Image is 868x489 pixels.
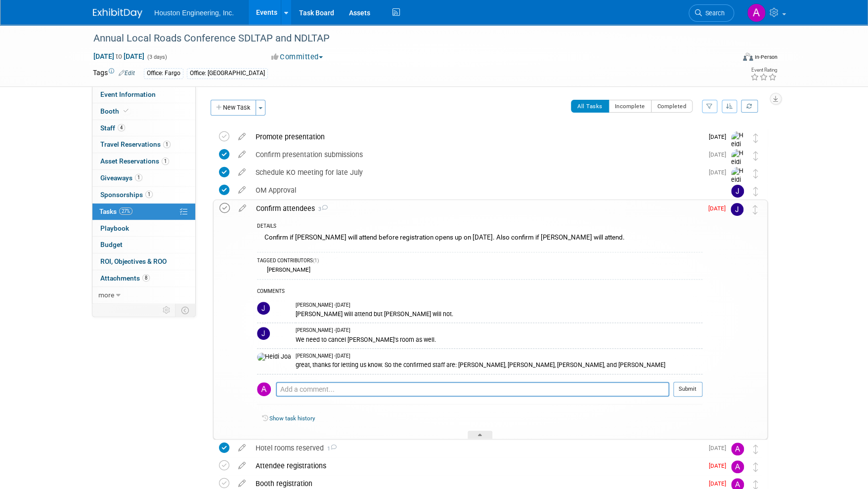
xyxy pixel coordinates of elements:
a: edit [233,132,251,141]
div: [PERSON_NAME] will attend but [PERSON_NAME] will not. [296,309,702,318]
a: Budget [92,237,195,253]
div: Promote presentation [251,128,703,145]
span: Attachments [100,274,150,282]
div: Office: Fargo [144,68,183,79]
span: to [114,52,124,60]
img: Josh Johnson [257,327,270,340]
button: Committed [268,52,327,62]
span: 3 [315,206,328,212]
span: 1 [135,174,142,181]
i: Move task [753,169,758,178]
img: Josh Johnson [731,185,744,198]
a: Event Information [92,86,195,103]
span: ROI, Objectives & ROO [100,257,167,265]
span: Asset Reservations [100,157,169,165]
div: great, thanks for letting us know. So the confirmed staff are: [PERSON_NAME], [PERSON_NAME], [PER... [296,360,702,369]
img: Heidi Joarnt [731,167,746,202]
span: Travel Reservations [100,140,171,148]
span: Booth [100,107,130,115]
span: Event Information [100,90,156,98]
a: edit [233,168,251,177]
span: (3 days) [146,54,167,60]
button: New Task [211,100,256,116]
i: Move task [753,133,758,143]
i: Move task [753,445,758,454]
a: Playbook [92,220,195,237]
a: Staff4 [92,120,195,136]
div: Confirm if [PERSON_NAME] will attend before registration opens up on [DATE]. Also confirm if [PER... [257,231,702,246]
div: DETAILS [257,223,702,231]
span: (1) [313,258,319,263]
div: Confirm presentation submissions [251,146,703,163]
img: Ali Ringheimer [747,3,766,22]
img: Heidi Joarnt [257,353,291,362]
span: 8 [142,274,150,282]
td: Tags [93,68,135,79]
div: Attendee registrations [251,457,703,474]
img: Josh Johnson [731,203,743,216]
div: In-Person [754,53,778,61]
td: Personalize Event Tab Strip [158,304,175,317]
i: Move task [753,187,758,196]
div: Schedule KO meeting for late July [251,164,703,181]
span: [DATE] [709,133,731,140]
img: Ali Ringheimer [731,460,744,473]
span: 4 [118,124,125,131]
span: [DATE] [708,205,731,212]
img: ExhibitDay [93,8,142,18]
div: We need to cancel [PERSON_NAME]'s room as well. [296,334,702,344]
div: Event Rating [750,68,777,73]
a: Booth [92,103,195,120]
div: Office: [GEOGRAPHIC_DATA] [187,68,268,79]
span: more [98,291,114,299]
span: 1 [145,191,153,198]
span: [PERSON_NAME] - [DATE] [296,327,350,334]
a: edit [233,461,251,470]
a: Refresh [741,100,758,113]
img: Heidi Joarnt [731,149,746,184]
i: Move task [753,205,758,214]
a: edit [233,186,251,195]
span: [DATE] [709,151,731,158]
td: Toggle Event Tabs [175,304,196,317]
span: [DATE] [709,445,731,451]
span: 27% [119,207,132,215]
a: Sponsorships1 [92,187,195,203]
a: ROI, Objectives & ROO [92,253,195,270]
button: All Tasks [571,100,609,113]
a: Search [689,4,734,22]
div: [PERSON_NAME] [264,266,310,273]
a: Show task history [269,415,315,422]
span: Sponsorships [100,191,153,199]
span: [DATE] [DATE] [93,52,145,61]
img: Ali Ringheimer [731,443,744,455]
button: Completed [651,100,693,113]
span: [PERSON_NAME] - [DATE] [296,353,350,360]
span: 1 [324,446,337,452]
div: TAGGED CONTRIBUTORS [257,257,702,266]
a: edit [234,204,251,213]
a: edit [233,444,251,452]
img: Format-Inperson.png [743,53,753,61]
img: Ali Ringheimer [257,382,271,396]
span: 1 [162,158,169,165]
span: Search [702,9,725,17]
span: 1 [163,141,171,148]
img: Josh Johnson [257,302,270,315]
span: Giveaways [100,174,142,182]
span: Playbook [100,224,129,232]
span: Staff [100,124,125,132]
img: Heidi Joarnt [731,131,746,166]
a: Giveaways1 [92,170,195,186]
div: OM Approval [251,182,711,199]
a: Travel Reservations1 [92,136,195,153]
span: Houston Engineering, Inc. [154,9,234,17]
button: Incomplete [608,100,651,113]
div: COMMENTS [257,287,702,297]
div: Annual Local Roads Conference SDLTAP and NDLTAP [90,30,719,47]
a: edit [233,150,251,159]
button: Submit [673,382,702,397]
i: Move task [753,151,758,161]
div: Hotel rooms reserved [251,440,703,456]
span: Tasks [99,207,132,215]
